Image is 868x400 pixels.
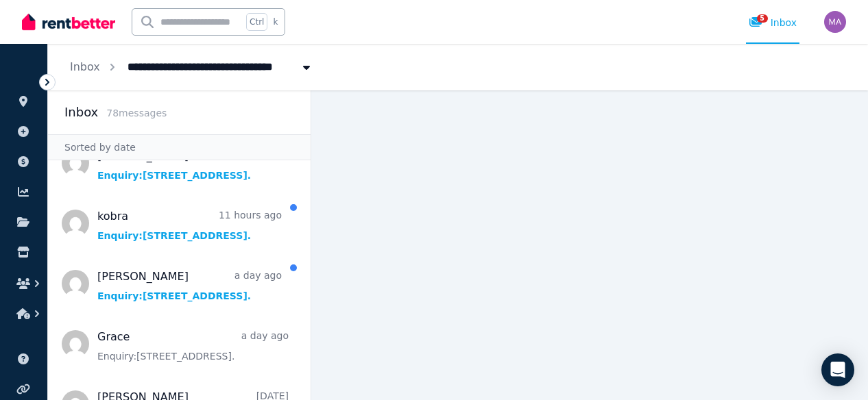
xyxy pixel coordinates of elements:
nav: Message list [48,160,311,400]
img: RentBetter [22,12,115,32]
div: Open Intercom Messenger [821,353,854,386]
div: Sorted by date [48,134,311,160]
span: 5 [757,14,768,23]
nav: Breadcrumb [48,44,335,90]
span: Ctrl [246,13,267,31]
span: k [273,16,278,27]
a: Gracea day agoEnquiry:[STREET_ADDRESS]. [97,329,289,363]
span: 78 message s [106,108,167,118]
a: [PERSON_NAME]10 hours agoEnquiry:[STREET_ADDRESS]. [97,148,282,182]
h2: Inbox [64,103,98,122]
div: Inbox [749,16,797,29]
img: Matthew [824,11,846,33]
a: [PERSON_NAME]a day agoEnquiry:[STREET_ADDRESS]. [97,268,282,303]
a: Inbox [70,60,100,73]
a: kobra11 hours agoEnquiry:[STREET_ADDRESS]. [97,208,282,242]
